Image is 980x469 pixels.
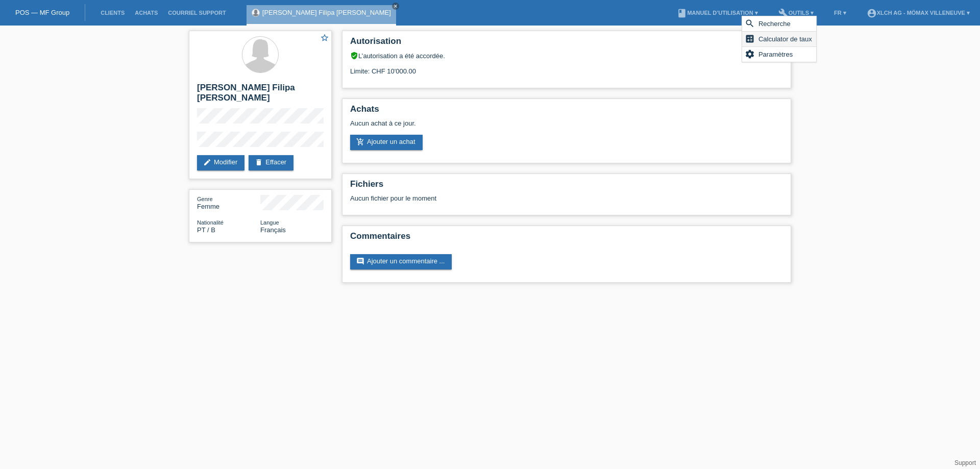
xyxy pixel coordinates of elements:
div: Aucun fichier pour le moment [350,194,662,202]
span: Langue [260,219,279,226]
a: editModifier [197,155,244,170]
h2: Commentaires [350,231,783,246]
a: Support [954,459,976,466]
a: Achats [130,10,163,16]
i: edit [203,158,211,166]
i: add_shopping_cart [356,138,364,146]
a: [PERSON_NAME] Filipa [PERSON_NAME] [262,9,391,16]
a: FR ▾ [829,10,851,16]
a: buildOutils ▾ [773,10,819,16]
a: commentAjouter un commentaire ... [350,254,452,269]
span: Genre [197,196,213,202]
div: Femme [197,195,260,210]
a: star_border [320,33,329,44]
i: calculate [745,34,755,44]
h2: Achats [350,104,783,119]
span: Portugal / B / 01.05.2017 [197,226,215,234]
span: Français [260,226,286,234]
i: close [393,4,398,9]
span: Recherche [757,17,792,30]
span: Paramètres [757,48,794,60]
a: add_shopping_cartAjouter un achat [350,135,423,150]
h2: Fichiers [350,179,783,194]
a: Courriel Support [163,10,231,16]
div: L’autorisation a été accordée. [350,52,783,60]
i: build [778,8,789,18]
i: account_circle [867,8,877,18]
div: Aucun achat à ce jour. [350,119,783,135]
i: search [745,18,755,29]
a: Clients [95,10,130,16]
a: account_circleXLCH AG - Mömax Villeneuve ▾ [862,10,975,16]
div: Limite: CHF 10'000.00 [350,60,783,75]
i: verified_user [350,52,358,60]
a: close [392,3,399,10]
i: delete [255,158,263,166]
span: Nationalité [197,219,224,226]
a: POS — MF Group [15,9,69,16]
a: bookManuel d’utilisation ▾ [672,10,763,16]
i: settings [745,49,755,59]
h2: [PERSON_NAME] Filipa [PERSON_NAME] [197,83,324,108]
span: Calculator de taux [757,33,814,45]
i: book [677,8,687,18]
a: deleteEffacer [249,155,293,170]
i: comment [356,257,364,265]
h2: Autorisation [350,36,783,52]
i: star_border [320,33,329,42]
